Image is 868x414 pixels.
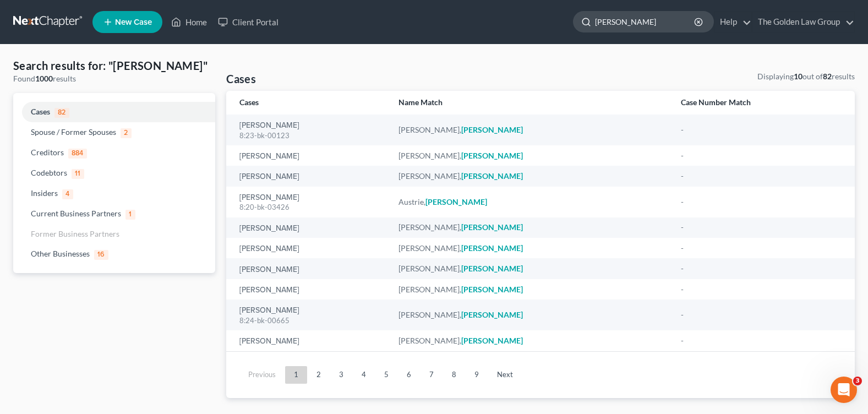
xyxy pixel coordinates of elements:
span: Creditors [31,148,64,157]
div: 8:20-bk-03426 [239,202,380,213]
a: 6 [398,366,420,384]
div: - [681,335,842,346]
em: [PERSON_NAME] [461,222,523,232]
span: Insiders [31,188,58,198]
div: - [681,197,842,208]
div: - [681,284,842,295]
span: 2 [121,128,132,138]
span: Spouse / Former Spouses [31,127,116,137]
div: Found results [13,73,215,84]
strong: 82 [823,72,832,81]
span: 82 [54,108,69,118]
a: The Golden Law Group [752,12,854,32]
div: 8:23-bk-00123 [239,130,380,141]
a: 4 [353,366,375,384]
a: 8 [443,366,465,384]
a: [PERSON_NAME] [239,245,299,253]
div: 8:24-bk-00665 [239,315,380,326]
div: [PERSON_NAME], [398,263,663,274]
a: Cases82 [13,102,215,122]
div: Austrie, [398,197,663,208]
th: Case Number Match [672,91,855,115]
div: [PERSON_NAME], [398,124,663,135]
a: Spouse / Former Spouses2 [13,122,215,143]
strong: 10 [794,72,803,81]
a: Next [488,366,522,384]
a: 9 [466,366,488,384]
strong: 1000 [35,74,53,83]
div: - [681,309,842,320]
div: - [681,124,842,135]
a: 2 [308,366,330,384]
a: [PERSON_NAME] [239,152,299,160]
span: 11 [72,169,84,179]
span: 16 [94,250,108,260]
h4: Cases [226,71,256,86]
span: 4 [62,189,73,199]
em: [PERSON_NAME] [461,264,523,273]
em: [PERSON_NAME] [461,125,523,134]
span: 884 [68,149,87,159]
iframe: Intercom live chat [831,377,857,403]
a: [PERSON_NAME] [239,337,299,345]
div: [PERSON_NAME], [398,150,663,161]
em: [PERSON_NAME] [461,243,523,253]
a: 1 [285,366,307,384]
a: 3 [330,366,352,384]
div: - [681,222,842,233]
div: [PERSON_NAME], [398,243,663,254]
span: Cases [31,107,50,116]
th: Name Match [390,91,672,115]
a: [PERSON_NAME] [239,286,299,294]
a: Home [166,12,212,32]
div: - [681,243,842,254]
div: - [681,171,842,182]
a: [PERSON_NAME] [239,307,299,314]
em: [PERSON_NAME] [461,310,523,319]
h4: Search results for: "[PERSON_NAME]" [13,58,215,73]
span: Current Business Partners [31,209,121,218]
a: 7 [421,366,443,384]
div: - [681,263,842,274]
a: Help [714,12,751,32]
span: 3 [853,377,862,385]
em: [PERSON_NAME] [461,285,523,294]
a: Creditors884 [13,143,215,163]
a: Client Portal [212,12,284,32]
div: [PERSON_NAME], [398,309,663,320]
a: [PERSON_NAME] [239,194,299,201]
em: [PERSON_NAME] [461,336,523,345]
span: 1 [125,210,135,220]
a: Other Businesses16 [13,244,215,264]
a: [PERSON_NAME] [239,225,299,232]
em: [PERSON_NAME] [461,171,523,181]
span: Former Business Partners [31,229,119,238]
th: Cases [226,91,389,115]
a: [PERSON_NAME] [239,266,299,274]
div: [PERSON_NAME], [398,171,663,182]
a: 5 [375,366,397,384]
a: [PERSON_NAME] [239,122,299,129]
em: [PERSON_NAME] [425,197,487,206]
a: [PERSON_NAME] [239,173,299,181]
div: - [681,150,842,161]
div: [PERSON_NAME], [398,284,663,295]
div: Displaying out of results [757,71,855,82]
span: Codebtors [31,168,67,177]
a: Former Business Partners [13,224,215,244]
span: Other Businesses [31,249,90,258]
div: [PERSON_NAME], [398,335,663,346]
div: [PERSON_NAME], [398,222,663,233]
a: Current Business Partners1 [13,204,215,224]
em: [PERSON_NAME] [461,151,523,160]
input: Search by name... [595,12,696,32]
span: New Case [115,18,152,26]
a: Insiders4 [13,183,215,204]
a: Codebtors11 [13,163,215,183]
